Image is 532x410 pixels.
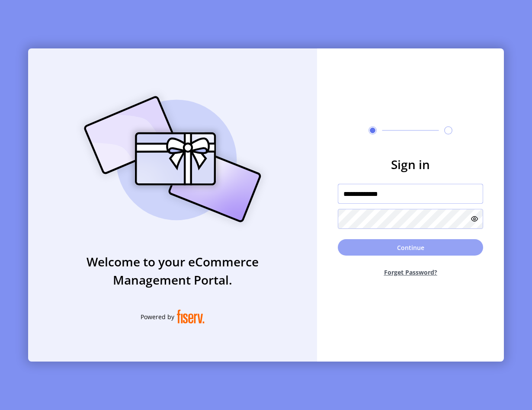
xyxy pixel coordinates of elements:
img: card_Illustration.svg [71,86,274,232]
button: Forget Password? [338,261,483,284]
span: Powered by [141,312,174,321]
button: Continue [338,239,483,256]
h3: Sign in [338,155,483,173]
h3: Welcome to your eCommerce Management Portal. [28,253,317,289]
